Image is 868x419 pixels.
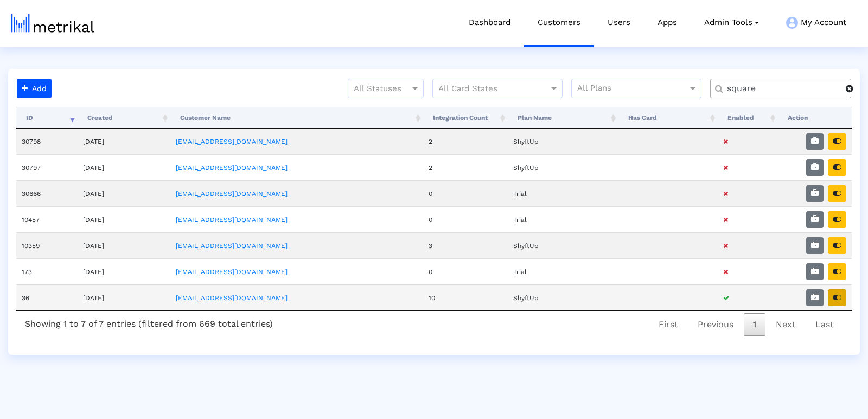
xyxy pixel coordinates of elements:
[11,14,94,33] img: metrical-logo-light.png
[508,284,618,310] td: ShyftUp
[176,294,288,302] a: [EMAIL_ADDRESS][DOMAIN_NAME]
[577,82,690,96] input: All Plans
[423,258,508,284] td: 0
[78,206,170,232] td: [DATE]
[423,180,508,206] td: 0
[767,313,805,336] a: Next
[16,311,282,333] div: Showing 1 to 7 of 7 entries (filtered from 669 total entries)
[16,206,78,232] td: 10457
[423,206,508,232] td: 0
[16,258,78,284] td: 173
[78,154,170,180] td: [DATE]
[508,258,618,284] td: Trial
[16,232,78,258] td: 10359
[423,129,508,154] td: 2
[78,258,170,284] td: [DATE]
[423,154,508,180] td: 2
[16,107,78,129] th: ID: activate to sort column ascending
[778,107,852,129] th: Action
[508,107,618,129] th: Plan Name: activate to sort column ascending
[508,206,618,232] td: Trial
[719,83,846,94] input: Customer Name
[16,180,78,206] td: 30666
[78,107,170,129] th: Created: activate to sort column ascending
[16,154,78,180] td: 30797
[423,107,508,129] th: Integration Count: activate to sort column ascending
[78,232,170,258] td: [DATE]
[176,216,288,224] a: [EMAIL_ADDRESS][DOMAIN_NAME]
[16,284,78,310] td: 36
[718,107,778,129] th: Enabled: activate to sort column ascending
[176,190,288,198] a: [EMAIL_ADDRESS][DOMAIN_NAME]
[176,268,288,276] a: [EMAIL_ADDRESS][DOMAIN_NAME]
[176,164,288,172] a: [EMAIL_ADDRESS][DOMAIN_NAME]
[16,129,78,154] td: 30798
[618,107,718,129] th: Has Card: activate to sort column ascending
[78,284,170,310] td: [DATE]
[508,129,618,154] td: ShyftUp
[438,82,537,96] input: All Card States
[508,154,618,180] td: ShyftUp
[17,79,52,98] button: Add
[170,107,423,129] th: Customer Name: activate to sort column ascending
[508,180,618,206] td: Trial
[786,17,798,29] img: my-account-menu-icon.png
[649,313,687,336] a: First
[423,284,508,310] td: 10
[78,129,170,154] td: [DATE]
[744,313,765,336] a: 1
[508,232,618,258] td: ShyftUp
[78,180,170,206] td: [DATE]
[176,242,288,250] a: [EMAIL_ADDRESS][DOMAIN_NAME]
[176,138,288,145] a: [EMAIL_ADDRESS][DOMAIN_NAME]
[806,313,843,336] a: Last
[688,313,743,336] a: Previous
[423,232,508,258] td: 3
